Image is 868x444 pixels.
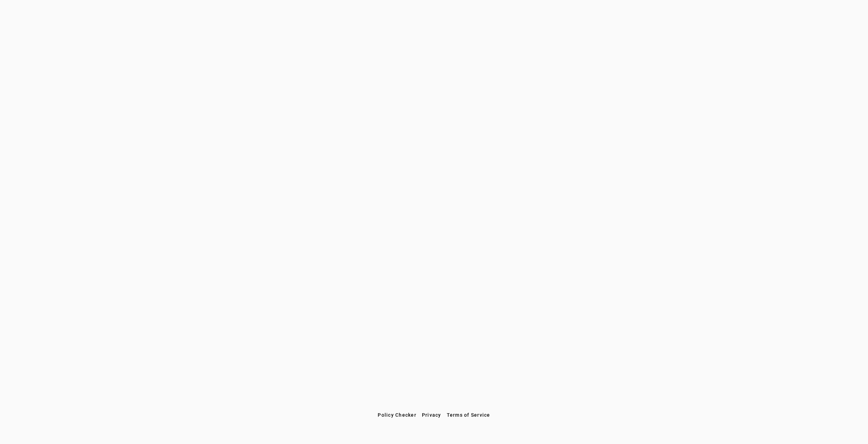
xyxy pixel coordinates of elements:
button: Policy Checker [375,409,419,421]
button: Privacy [419,409,444,421]
span: Privacy [422,412,441,418]
span: Terms of Service [447,412,490,418]
span: Policy Checker [378,412,416,418]
button: Terms of Service [444,409,493,421]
